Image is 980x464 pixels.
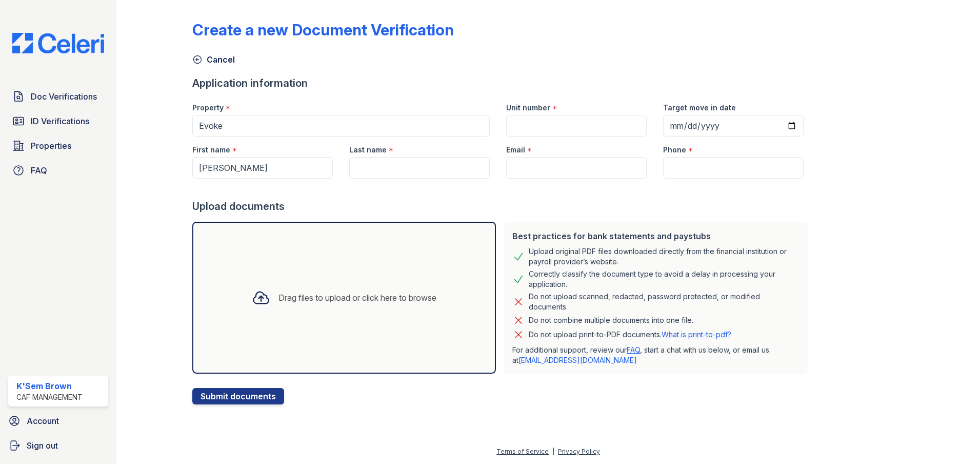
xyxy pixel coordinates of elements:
[512,345,799,365] p: For additional support, review our , start a chat with us below, or email us at
[506,103,550,113] label: Unit number
[31,164,47,177] span: FAQ
[518,356,637,364] a: [EMAIL_ADDRESS][DOMAIN_NAME]
[529,292,799,312] div: Do not upload scanned, redacted, password protected, or modified documents.
[662,330,731,339] a: What is print-to-pdf?
[349,145,387,155] label: Last name
[31,90,97,103] span: Doc Verifications
[529,246,799,267] div: Upload original PDF files downloaded directly from the financial institution or payroll provider’...
[16,392,83,402] div: CAF Management
[192,388,284,404] button: Submit documents
[663,103,736,113] label: Target move in date
[506,145,525,155] label: Email
[4,411,112,431] a: Account
[529,269,799,289] div: Correctly classify the document type to avoid a delay in processing your application.
[278,292,436,304] div: Drag files to upload or click here to browse
[552,448,554,455] div: |
[27,439,58,452] span: Sign out
[31,115,89,127] span: ID Verifications
[27,415,59,427] span: Account
[16,380,83,392] div: K'Sem Brown
[496,448,549,455] a: Terms of Service
[8,86,108,107] a: Doc Verifications
[192,76,812,90] div: Application information
[192,145,230,155] label: First name
[663,145,686,155] label: Phone
[8,160,108,181] a: FAQ
[31,140,71,152] span: Properties
[558,448,600,455] a: Privacy Policy
[627,345,640,354] a: FAQ
[4,435,112,456] a: Sign out
[192,103,224,113] label: Property
[8,111,108,131] a: ID Verifications
[529,330,731,340] p: Do not upload print-to-PDF documents.
[192,199,812,214] div: Upload documents
[192,21,454,39] div: Create a new Document Verification
[529,314,693,326] div: Do not combine multiple documents into one file.
[4,33,112,53] img: CE_Logo_Blue-a8612792a0a2168367f1c8372b55b34899dd931a85d93a1a3d3e32e68fde9ad4.png
[192,53,235,66] a: Cancel
[512,230,799,242] div: Best practices for bank statements and paystubs
[8,136,108,156] a: Properties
